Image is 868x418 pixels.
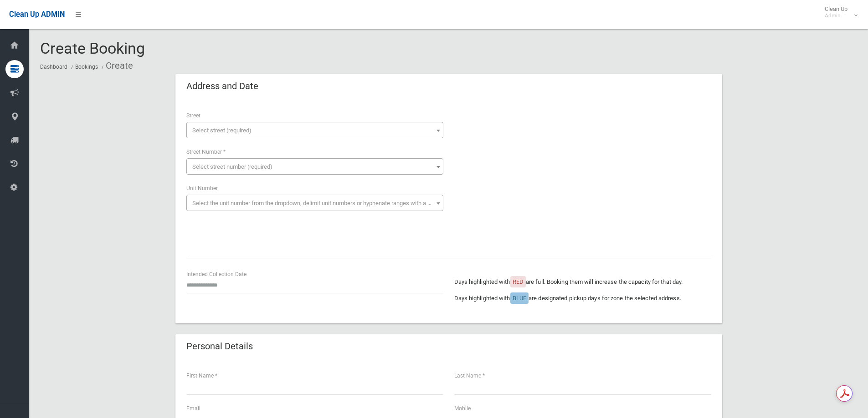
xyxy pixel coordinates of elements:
li: Create [99,57,133,74]
span: BLUE [513,295,526,302]
span: Select the unit number from the dropdown, delimit unit numbers or hyphenate ranges with a comma [192,200,447,206]
small: Admin [825,12,847,19]
header: Address and Date [175,77,269,95]
header: Personal Details [175,337,264,355]
span: Create Booking [40,39,145,57]
p: Days highlighted with are designated pickup days for zone the selected address. [454,293,711,304]
span: Clean Up [820,5,857,19]
span: Select street number (required) [192,163,272,170]
span: Clean Up ADMIN [9,10,65,19]
span: Select street (required) [192,127,252,134]
a: Dashboard [40,64,67,70]
p: Days highlighted with are full. Booking them will increase the capacity for that day. [454,277,711,287]
a: Bookings [75,64,98,70]
span: RED [513,278,524,285]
